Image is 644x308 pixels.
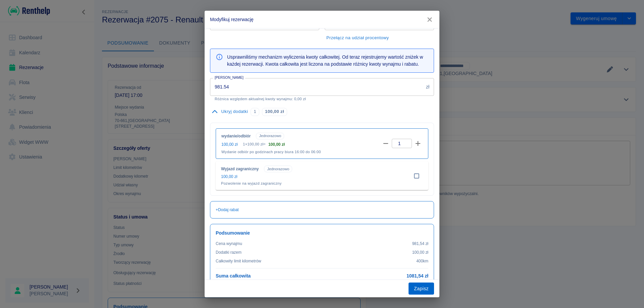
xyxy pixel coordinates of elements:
[426,83,429,90] p: zł
[216,258,261,264] p: Całkowity limit kilometrów
[205,11,439,28] h2: Modyfikuj rezerwację
[221,166,259,172] p: Wyjazd zagraniczny
[216,241,242,247] p: Cena wynajmu
[243,142,266,146] span: 1 × 100,00 zł =
[215,97,429,101] p: Różnica względem aktualnej kwoty wynajmu: 0,00 zł
[412,249,428,255] p: 100,00 zł
[412,241,428,247] p: 981,54 zł
[416,258,428,264] p: 400 km
[325,33,390,43] button: Przełącz na udział procentowy
[221,141,237,147] p: 100,00 zł
[216,230,428,237] h6: Podsumowanie
[210,78,423,96] input: Koszt całkowity rezerwacji
[216,249,241,255] p: Dodatki razem
[267,141,286,148] p: 100,00 zł
[210,107,289,117] button: Ukryj dodatki1100,00 zł
[262,108,287,116] span: 100,00 zł
[407,272,428,280] h6: 1081,54 zł
[216,272,251,280] h6: Suma całkowita
[216,207,239,213] p: + Dodaj rabat
[227,54,428,68] p: Usprawniliśmy mechanizm wyliczenia kwoty całkowitej. Od teraz rejestrujemy wartość zniżek w każde...
[221,181,405,186] span: Pozwolenie na wyjazd zagraniczny
[221,149,376,155] span: Wydanie odbiór po godzinach pracy biura 16:00 do 06:00
[221,133,251,139] p: wydanie/odbiór
[409,283,434,295] button: Zapisz
[221,174,237,180] p: 100,00 zł
[264,166,292,173] span: Jednorazowo
[251,108,259,116] span: 1
[256,132,284,139] span: Jednorazowo
[215,75,244,80] label: [PERSON_NAME]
